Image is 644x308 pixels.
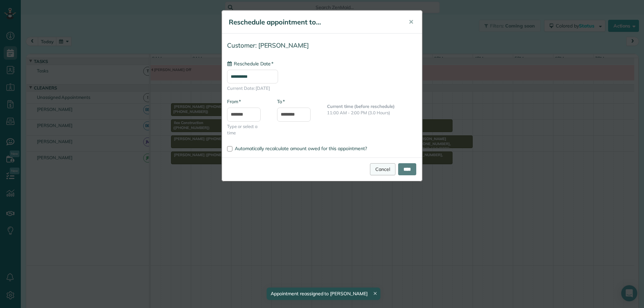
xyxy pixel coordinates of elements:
div: Appointment reassigned to [PERSON_NAME] [267,288,380,300]
label: From [227,98,241,105]
h4: Customer: [PERSON_NAME] [227,42,417,49]
a: Cancel [370,163,395,175]
span: Type or select a time [227,123,267,136]
p: 11:00 AM - 2:00 PM (3.0 Hours) [327,110,417,116]
span: Automatically recalculate amount owed for this appointment? [235,145,367,151]
span: ✕ [409,18,414,26]
label: Reschedule Date [227,60,273,67]
b: Current time (before reschedule) [327,104,395,109]
label: To [277,98,285,105]
span: Current Date: [DATE] [227,85,417,91]
h5: Reschedule appointment to... [229,17,399,27]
